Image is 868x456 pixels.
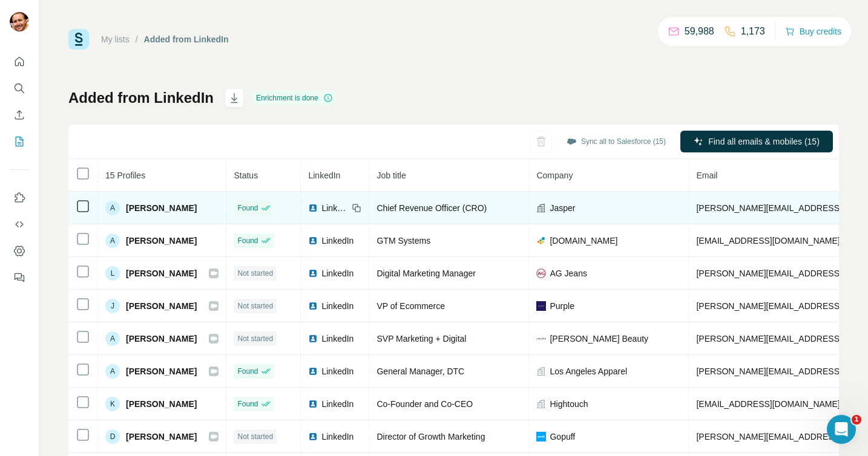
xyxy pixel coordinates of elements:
[376,301,445,311] span: VP of Ecommerce
[536,301,546,311] img: company-logo
[237,399,258,409] span: Found
[696,236,840,246] span: [EMAIL_ADDRESS][DOMAIN_NAME]
[10,267,29,288] button: Feedback
[536,432,546,441] img: company-logo
[321,202,348,214] span: LinkedIn
[308,203,318,213] img: LinkedIn logo
[105,397,120,411] div: K
[126,267,197,279] span: [PERSON_NAME]
[550,202,575,214] span: Jasper
[234,171,258,180] span: Status
[321,333,353,345] span: LinkedIn
[550,365,627,377] span: Los Angeles Apparel
[785,23,841,40] button: Buy credits
[321,431,353,443] span: LinkedIn
[321,267,353,279] span: LinkedIn
[237,301,273,311] span: Not started
[10,77,29,99] button: Search
[101,34,130,44] a: My lists
[105,299,120,313] div: J
[308,366,318,376] img: LinkedIn logo
[126,398,197,410] span: [PERSON_NAME]
[10,187,29,209] button: Use Surfe on LinkedIn
[536,171,573,180] span: Company
[10,12,29,31] img: Avatar
[696,171,717,180] span: Email
[680,131,833,152] button: Find all emails & mobiles (15)
[550,431,575,443] span: Gopuff
[126,202,197,214] span: [PERSON_NAME]
[376,269,475,278] span: Digital Marketing Manager
[550,398,588,410] span: Hightouch
[105,266,120,281] div: L
[237,366,258,377] span: Found
[550,235,617,247] span: [DOMAIN_NAME]
[10,51,29,73] button: Quick start
[376,432,485,441] span: Director of Growth Marketing
[827,415,856,444] iframe: Intercom live chat
[10,104,29,126] button: Enrich CSV
[536,269,546,278] img: company-logo
[10,213,29,235] button: Use Surfe API
[536,334,546,344] img: company-logo
[105,364,120,379] div: A
[308,269,318,278] img: LinkedIn logo
[126,431,197,443] span: [PERSON_NAME]
[126,235,197,247] span: [PERSON_NAME]
[105,233,120,248] div: A
[105,429,120,444] div: D
[376,203,487,213] span: Chief Revenue Officer (CRO)
[237,268,273,279] span: Not started
[144,33,229,45] div: Added from LinkedIn
[550,300,574,312] span: Purple
[376,334,466,344] span: SVP Marketing + Digital
[376,171,406,180] span: Job title
[68,88,214,108] h1: Added from LinkedIn
[68,29,89,50] img: Surfe Logo
[105,171,145,180] span: 15 Profiles
[308,236,318,246] img: LinkedIn logo
[852,415,861,425] span: 1
[126,333,197,345] span: [PERSON_NAME]
[550,267,587,279] span: AG Jeans
[741,24,765,39] p: 1,173
[708,135,820,148] span: Find all emails & mobiles (15)
[308,171,340,180] span: LinkedIn
[685,24,714,39] p: 59,988
[308,432,318,441] img: LinkedIn logo
[252,91,337,105] div: Enrichment is done
[536,236,546,246] img: company-logo
[105,331,120,346] div: A
[321,398,353,410] span: LinkedIn
[237,203,258,213] span: Found
[10,240,29,262] button: Dashboard
[321,300,353,312] span: LinkedIn
[105,201,120,215] div: A
[321,365,353,377] span: LinkedIn
[550,333,648,345] span: [PERSON_NAME] Beauty
[321,235,353,247] span: LinkedIn
[237,333,273,344] span: Not started
[126,365,197,377] span: [PERSON_NAME]
[126,300,197,312] span: [PERSON_NAME]
[237,235,258,246] span: Found
[558,132,674,151] button: Sync all to Salesforce (15)
[696,399,840,409] span: [EMAIL_ADDRESS][DOMAIN_NAME]
[376,366,464,376] span: General Manager, DTC
[136,33,138,45] li: /
[308,399,318,409] img: LinkedIn logo
[376,399,473,409] span: Co-Founder and Co-CEO
[308,301,318,311] img: LinkedIn logo
[376,236,430,246] span: GTM Systems
[308,334,318,344] img: LinkedIn logo
[237,431,273,442] span: Not started
[10,131,29,152] button: My lists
